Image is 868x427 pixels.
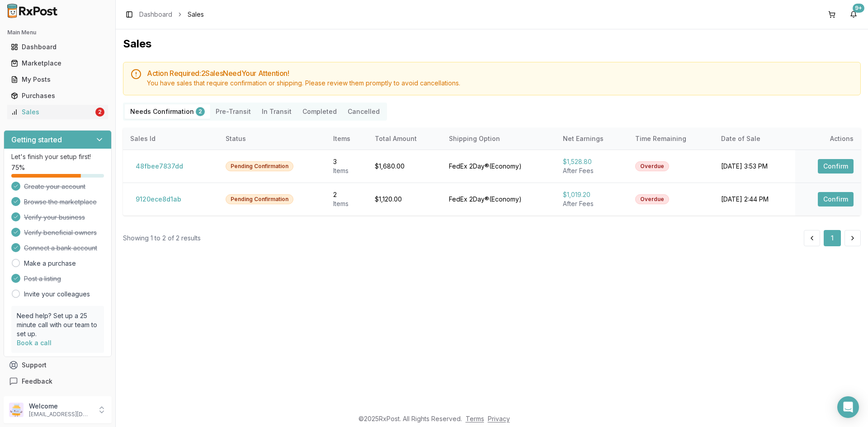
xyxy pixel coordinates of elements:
[326,128,368,150] th: Items
[449,195,549,204] div: FedEx 2Day® ( Economy )
[442,128,556,150] th: Shipping Option
[139,10,172,19] a: Dashboard
[123,37,861,51] h1: Sales
[210,104,256,119] button: Pre-Transit
[11,59,104,68] div: Marketplace
[7,55,108,71] a: Marketplace
[11,134,62,145] h3: Getting started
[563,199,621,208] div: After Fees
[556,128,628,150] th: Net Earnings
[563,157,621,166] div: $1,528.80
[714,128,795,150] th: Date of Sale
[17,339,52,347] a: Book a call
[7,39,108,55] a: Dashboard
[256,104,297,119] button: In Transit
[4,105,112,119] button: Sales2
[4,40,112,54] button: Dashboard
[333,190,360,199] div: 2
[333,166,360,175] div: Item s
[488,415,510,422] a: Privacy
[7,88,108,104] a: Purchases
[95,108,104,117] div: 2
[24,213,85,222] span: Verify your business
[818,159,854,174] button: Confirm
[837,396,859,418] div: Open Intercom Messenger
[333,199,360,208] div: Item s
[147,79,853,88] div: You have sales that require confirmation or shipping. Please review them promptly to avoid cancel...
[846,7,861,22] button: 9+
[226,194,293,204] div: Pending Confirmation
[188,10,204,19] span: Sales
[7,29,108,36] h2: Main Menu
[818,192,854,206] button: Confirm
[24,274,61,283] span: Post a listing
[11,108,94,117] div: Sales
[368,128,442,150] th: Total Amount
[11,163,25,172] span: 75 %
[226,161,293,171] div: Pending Confirmation
[11,152,104,161] p: Let's finish your setup first!
[333,157,360,166] div: 3
[24,259,76,268] a: Make a purchase
[635,194,669,204] div: Overdue
[4,373,112,389] button: Feedback
[628,128,714,150] th: Time Remaining
[24,290,90,299] a: Invite your colleagues
[7,71,108,88] a: My Posts
[24,182,85,191] span: Create your account
[24,244,97,253] span: Connect a bank account
[139,10,204,19] nav: breadcrumb
[4,89,112,103] button: Purchases
[4,72,112,87] button: My Posts
[449,162,549,171] div: FedEx 2Day® ( Economy )
[24,228,97,237] span: Verify beneficial owners
[342,104,385,119] button: Cancelled
[123,128,218,150] th: Sales Id
[4,4,61,18] img: RxPost Logo
[218,128,326,150] th: Status
[375,162,434,171] div: $1,680.00
[24,197,97,206] span: Browse the marketplace
[22,377,52,386] span: Feedback
[11,75,104,84] div: My Posts
[11,91,104,100] div: Purchases
[123,234,201,243] div: Showing 1 to 2 of 2 results
[4,357,112,373] button: Support
[196,107,205,116] div: 2
[9,403,24,417] img: User avatar
[11,42,104,52] div: Dashboard
[853,4,864,13] div: 9+
[721,195,788,204] div: [DATE] 2:44 PM
[29,402,92,411] p: Welcome
[795,128,861,150] th: Actions
[29,411,92,418] p: [EMAIL_ADDRESS][DOMAIN_NAME]
[130,159,189,174] button: 48fbee7837dd
[297,104,342,119] button: Completed
[17,311,99,338] p: Need help? Set up a 25 minute call with our team to set up.
[125,104,210,119] button: Needs Confirmation
[375,195,434,204] div: $1,120.00
[721,162,788,171] div: [DATE] 3:53 PM
[7,104,108,120] a: Sales2
[563,190,621,199] div: $1,019.20
[563,166,621,175] div: After Fees
[466,415,484,422] a: Terms
[4,56,112,70] button: Marketplace
[824,230,841,246] button: 1
[635,161,669,171] div: Overdue
[130,192,187,206] button: 9120ece8d1ab
[147,70,853,77] h5: Action Required: 2 Sale s Need Your Attention!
